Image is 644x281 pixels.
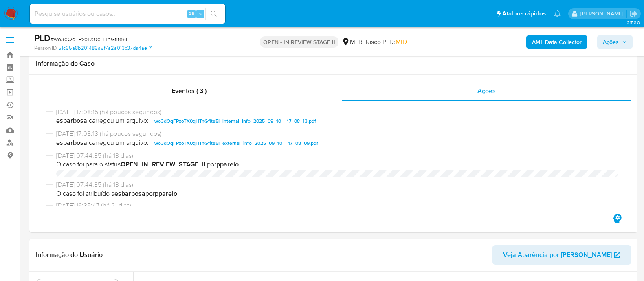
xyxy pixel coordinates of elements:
b: OPEN_IN_REVIEW_STAGE_II [121,159,205,169]
b: PLD [34,31,51,44]
span: O caso foi para o status por [56,160,618,169]
a: 51c65a8b201486a5f7a2a013c37da4ae [58,44,152,52]
span: # wo3dOqFPxoTX0qHTnGfite5I [51,35,127,43]
b: Person ID [34,44,57,52]
span: wo3dOqFPxoTX0qHTnGfite5I_external_info_2025_09_10__17_08_09.pdf [154,138,318,148]
span: Ações [603,35,619,49]
span: [DATE] 17:08:13 (há poucos segundos) [56,129,618,138]
span: carregou um arquivo: [89,138,149,148]
span: s [199,10,202,18]
h1: Informação do Usuário [36,251,103,259]
p: OPEN - IN REVIEW STAGE II [260,36,338,48]
span: Risco PLD: [366,38,407,46]
button: wo3dOqFPxoTX0qHTnGfite5I_external_info_2025_09_10__17_08_09.pdf [150,138,322,148]
span: Atalhos rápidos [502,9,546,18]
a: Sair [629,9,638,18]
button: AML Data Collector [526,35,587,49]
button: Ações [597,35,633,49]
span: Veja Aparência por [PERSON_NAME] [503,245,612,265]
p: alessandra.barbosa@mercadopago.com [580,10,626,18]
span: Ações [477,86,496,95]
span: [DATE] 17:08:15 (há poucos segundos) [56,108,618,117]
b: AML Data Collector [532,35,582,49]
span: carregou um arquivo: [89,116,149,126]
span: Alt [188,10,195,18]
b: esbarbosa [56,116,87,126]
b: esbarbosa [114,189,145,198]
b: esbarbosa [56,138,87,148]
span: O caso foi atribuído a por [56,189,618,198]
button: Veja Aparência por [PERSON_NAME] [492,245,631,265]
span: MID [396,37,407,46]
span: wo3dOqFPxoTX0qHTnGfite5I_internal_info_2025_09_10__17_08_13.pdf [154,116,316,126]
a: Notificações [554,10,561,17]
h1: Informação do Caso [36,60,631,68]
b: pparelo [216,159,239,169]
span: [DATE] 07:44:35 (há 13 dias) [56,180,618,189]
button: search-icon [205,8,222,20]
input: Pesquise usuários ou casos... [30,9,225,19]
span: [DATE] 07:44:35 (há 13 dias) [56,151,618,160]
button: wo3dOqFPxoTX0qHTnGfite5I_internal_info_2025_09_10__17_08_13.pdf [150,116,320,126]
span: [DATE] 16:35:47 (há 21 dias) [56,201,618,210]
b: pparelo [155,189,177,198]
div: MLB [342,38,363,46]
span: Eventos ( 3 ) [171,86,207,95]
